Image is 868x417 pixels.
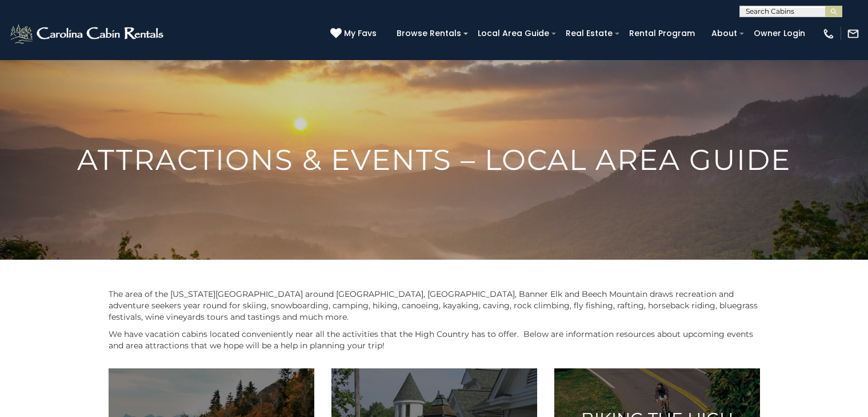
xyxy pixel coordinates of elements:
img: White-1-2.png [9,22,167,45]
a: Browse Rentals [391,25,467,42]
span: My Favs [344,27,377,39]
p: The area of the [US_STATE][GEOGRAPHIC_DATA] around [GEOGRAPHIC_DATA], [GEOGRAPHIC_DATA], Banner E... [109,288,760,323]
a: My Favs [330,27,379,40]
a: Real Estate [560,25,618,42]
a: Local Area Guide [472,25,555,42]
a: Owner Login [748,25,811,42]
img: phone-regular-white.png [822,27,835,40]
img: mail-regular-white.png [847,27,859,40]
p: We have vacation cabins located conveniently near all the activities that the High Country has to... [109,328,760,351]
a: Rental Program [623,25,701,42]
a: About [706,25,743,42]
